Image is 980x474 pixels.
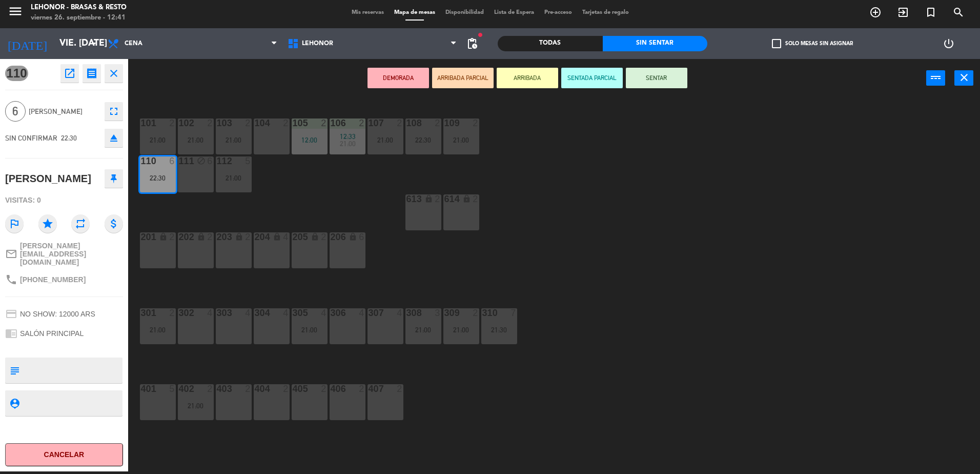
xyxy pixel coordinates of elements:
[772,39,853,48] label: Solo mesas sin asignar
[125,40,142,47] span: Cena
[443,326,479,333] div: 21:00
[424,194,433,203] i: lock
[321,232,327,242] div: 2
[943,37,955,50] i: power_settings_new
[283,308,289,318] div: 4
[397,118,403,128] div: 2
[64,67,76,80] i: open_in_new
[245,118,251,128] div: 2
[5,308,17,320] i: credit_card
[473,308,479,318] div: 2
[511,308,517,318] div: 7
[952,6,965,18] i: search
[283,232,289,242] div: 4
[245,232,251,242] div: 2
[108,67,120,80] i: close
[86,67,98,80] i: receipt
[482,308,483,318] div: 310
[5,191,123,209] div: Visitas: 0
[444,308,445,318] div: 309
[321,118,327,128] div: 2
[926,70,945,86] button: power_input
[38,214,57,233] i: star
[29,106,99,117] span: [PERSON_NAME]
[626,68,687,88] button: SENTAR
[577,10,634,15] span: Tarjetas de regalo
[473,194,479,204] div: 2
[207,384,213,393] div: 2
[397,308,403,318] div: 4
[216,136,252,144] div: 21:00
[311,232,319,241] i: lock
[292,136,328,144] div: 12:00
[207,156,213,166] div: 6
[169,156,175,166] div: 6
[140,174,176,182] div: 22:30
[321,384,327,393] div: 2
[359,118,365,128] div: 2
[397,384,403,393] div: 2
[60,64,79,83] button: open_in_new
[321,308,327,318] div: 4
[245,308,251,318] div: 4
[359,232,365,242] div: 6
[477,32,483,38] span: fiber_manual_record
[359,308,365,318] div: 4
[169,232,175,242] div: 2
[444,194,445,204] div: 614
[169,384,175,393] div: 5
[5,66,28,81] span: 110
[958,71,970,84] i: close
[71,214,90,233] i: repeat
[216,174,252,182] div: 21:00
[5,327,17,340] i: chrome_reader_mode
[473,118,479,128] div: 2
[105,214,123,233] i: attach_money
[340,132,356,141] span: 12:33
[302,40,333,47] span: Lehonor
[159,232,168,241] i: lock
[5,134,57,142] span: SIN CONFIRMAR
[954,70,973,86] button: close
[20,275,86,284] span: [PHONE_NUMBER]
[406,118,407,128] div: 108
[5,242,123,266] a: mail_outline[PERSON_NAME][EMAIL_ADDRESS][DOMAIN_NAME]
[108,132,120,144] i: eject
[8,4,23,23] button: menu
[8,4,23,19] i: menu
[20,242,123,266] span: [PERSON_NAME][EMAIL_ADDRESS][DOMAIN_NAME]
[432,68,494,88] button: ARRIBADA PARCIAL
[5,443,123,466] button: Cancelar
[435,194,441,204] div: 2
[897,6,909,18] i: exit_to_app
[603,36,708,51] div: Sin sentar
[406,308,407,318] div: 308
[20,329,84,338] span: SALÓN PRINCIPAL
[9,365,20,376] i: subject
[539,10,577,15] span: Pre-acceso
[207,232,213,242] div: 2
[31,3,127,13] div: Lehonor - Brasas & Resto
[5,248,17,260] i: mail_outline
[5,170,91,187] div: [PERSON_NAME]
[105,102,123,121] button: fullscreen
[245,384,251,393] div: 2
